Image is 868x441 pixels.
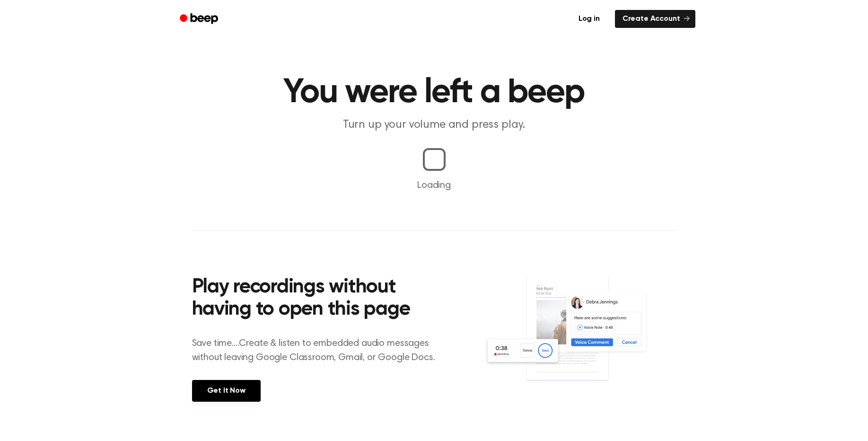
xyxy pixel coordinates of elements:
[192,76,676,110] h1: You were left a beep
[192,276,447,321] h2: Play recordings without having to open this page
[11,178,857,193] p: Loading
[484,273,676,401] img: Voice Comments on Docs and Recording Widget
[173,10,227,28] a: Beep
[192,336,447,365] p: Save time....Create & listen to embedded audio messages without leaving Google Classroom, Gmail, ...
[192,380,261,402] a: Get It Now
[615,10,695,28] a: Create Account
[569,8,609,30] a: Log in
[253,117,616,133] p: Turn up your volume and press play.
